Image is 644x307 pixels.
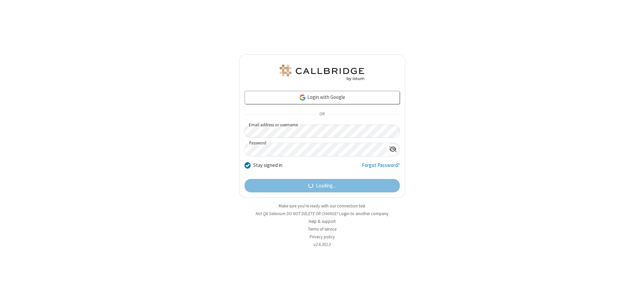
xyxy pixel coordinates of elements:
a: Login with Google [245,91,400,104]
span: Loading... [316,182,336,190]
img: google-icon.png [299,94,306,101]
button: Loading... [245,179,400,192]
img: QA Selenium DO NOT DELETE OR CHANGE [278,65,366,81]
li: Not QA Selenium DO NOT DELETE OR CHANGE? [239,210,405,217]
a: Privacy policy [310,234,335,240]
span: OR [317,110,327,119]
div: Show password [386,143,399,156]
a: Make sure you're ready with our connection test [279,203,365,209]
button: Login to another company [339,210,388,217]
a: Help & support [309,219,336,224]
a: Terms of service [308,226,336,232]
a: Forgot Password? [362,162,400,174]
input: Password [245,143,386,156]
input: Email address or username [245,125,400,138]
li: v2.6.352.3 [239,241,405,248]
label: Stay signed in [253,162,282,169]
